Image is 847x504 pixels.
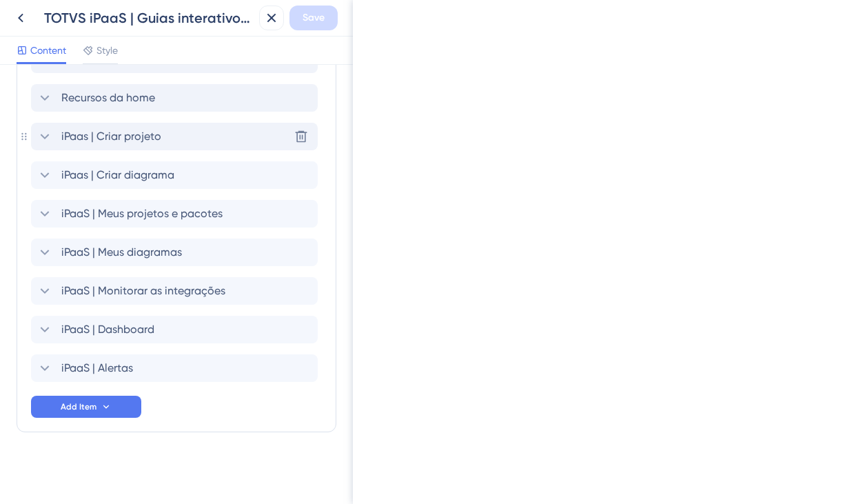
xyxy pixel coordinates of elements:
span: iPaaS | Dashboard [61,321,154,338]
span: iPaaS | Meus projetos e pacotes [61,205,223,222]
span: iPaas | Criar projeto [61,128,161,145]
span: Style [96,42,118,59]
span: Recursos da home [61,90,155,106]
span: iPaaS | Meus diagramas [61,244,182,261]
div: TOTVS iPaaS | Guias interativos da home [44,8,254,28]
span: iPaaS | Monitorar as integrações [61,283,225,299]
span: iPaaS | Alertas [61,360,133,376]
span: Add Item [61,401,96,412]
button: Save [289,6,338,30]
span: iPaas | Criar diagrama [61,167,174,183]
span: Save [303,10,325,26]
span: Content [30,42,66,59]
button: Add Item [31,396,141,418]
